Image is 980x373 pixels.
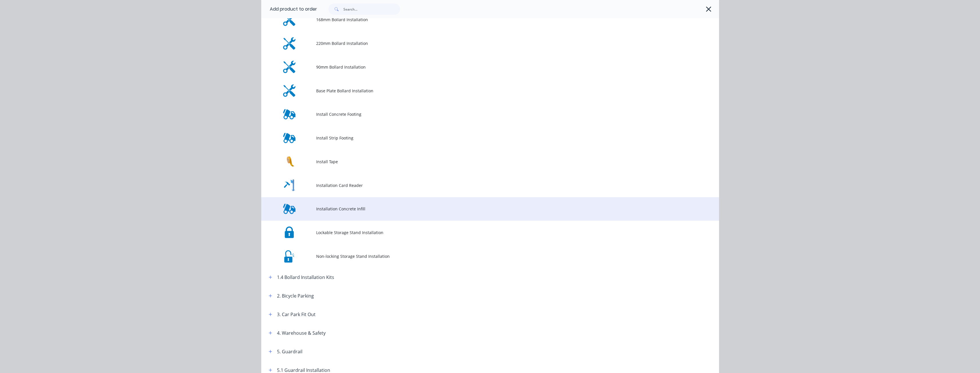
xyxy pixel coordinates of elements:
[316,230,638,236] span: Lockable Storage Stand Installation
[316,135,638,141] span: Install Strip Footing
[277,330,326,336] div: 4. Warehouse & Safety
[277,292,314,299] div: 2. Bicycle Parking
[316,159,638,165] span: Install Tape
[316,206,638,212] span: Installation Concrete Infill
[316,40,638,46] span: 220mm Bollard Installation
[316,253,638,259] span: Non-locking Storage Stand Installation
[316,88,638,94] span: Base Plate Bollard Installation
[277,348,302,355] div: 5. Guardrail
[277,274,334,281] div: 1.4 Bollard Installation Kits
[316,17,638,23] span: 168mm Bollard Installation
[316,111,638,117] span: Install Concrete Footing
[343,3,400,15] input: Search...
[316,182,638,188] span: Installation Card Reader
[277,311,316,318] div: 3. Car Park Fit Out
[316,64,638,70] span: 90mm Bollard Installation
